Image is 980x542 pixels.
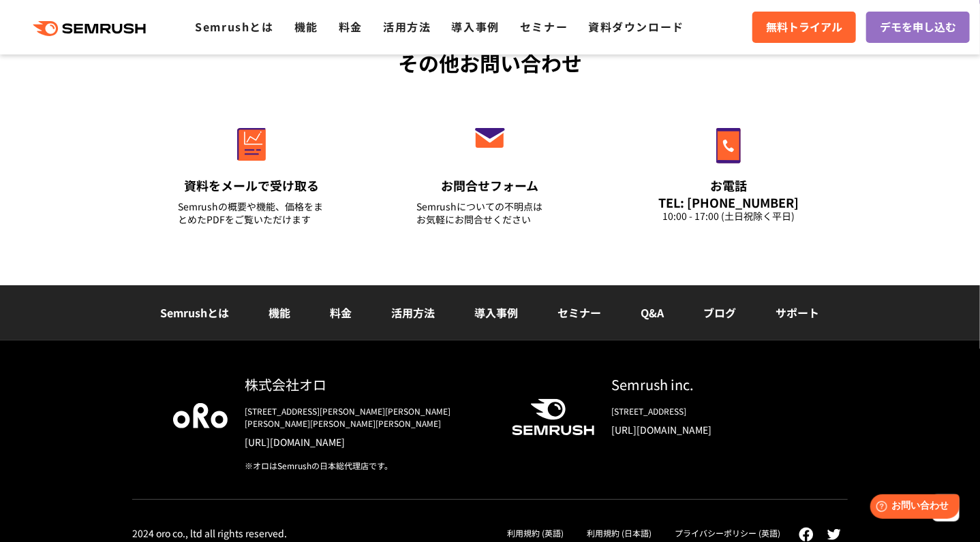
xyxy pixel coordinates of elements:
[859,489,965,527] iframe: Help widget launcher
[149,99,354,243] a: 資料をメールで受け取る Semrushの概要や機能、価格をまとめたPDFをご覧いただけます
[245,405,490,430] div: [STREET_ADDRESS][PERSON_NAME][PERSON_NAME][PERSON_NAME][PERSON_NAME][PERSON_NAME]
[641,304,664,321] a: Q&A
[752,12,856,43] a: 無料トライアル
[655,177,802,194] div: お電話
[611,374,807,394] div: Semrush inc.
[195,18,273,35] a: Semrushとは
[520,18,568,35] a: セミナー
[588,18,684,35] a: 資料ダウンロード
[331,304,352,321] a: 料金
[178,200,325,226] div: Semrushの概要や機能、価格をまとめたPDFをご覧いただけます
[475,304,519,321] a: 導入事例
[827,529,841,540] img: twitter
[294,18,318,35] a: 機能
[245,435,490,449] a: [URL][DOMAIN_NAME]
[245,374,490,394] div: 株式会社オロ
[587,527,652,539] a: 利用規約 (日本語)
[245,460,490,472] div: ※オロはSemrushの日本総代理店です。
[388,99,592,243] a: お問合せフォーム Semrushについての不明点はお気軽にお問合せください
[416,200,564,226] div: Semrushについての不明点は お気軽にお問合せください
[655,210,802,223] div: 10:00 - 17:00 (土日祝除く平日)
[416,177,564,194] div: お問合せフォーム
[799,527,814,542] img: facebook
[452,18,500,35] a: 導入事例
[776,304,820,321] a: サポート
[655,195,802,210] div: TEL: [PHONE_NUMBER]
[704,304,737,321] a: ブログ
[866,12,970,43] a: デモを申し込む
[173,403,228,428] img: oro company
[339,18,363,35] a: 料金
[392,304,435,321] a: 活用方法
[161,304,230,321] a: Semrushとは
[132,527,287,539] div: 2024 oro co., ltd all rights reserved.
[611,405,807,417] div: [STREET_ADDRESS]
[558,304,602,321] a: セミナー
[132,48,848,78] div: その他お問い合わせ
[766,18,842,36] span: 無料トライアル
[178,177,325,194] div: 資料をメールで受け取る
[880,18,956,36] span: デモを申し込む
[507,527,564,539] a: 利用規約 (英語)
[611,423,807,436] a: [URL][DOMAIN_NAME]
[675,527,780,539] a: プライバシーポリシー (英語)
[269,304,291,321] a: 機能
[383,18,431,35] a: 活用方法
